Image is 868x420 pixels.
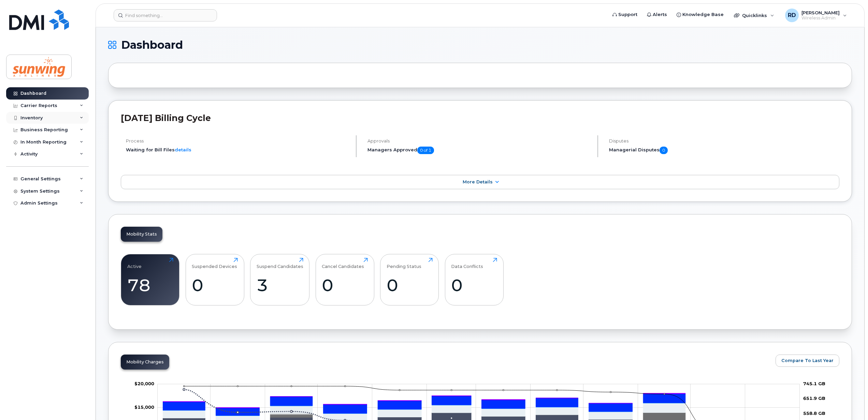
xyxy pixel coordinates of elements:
[387,258,433,301] a: Pending Status0
[134,381,154,386] tspan: $20,000
[127,275,173,295] div: 78
[121,113,839,123] h2: [DATE] Billing Cycle
[609,147,839,154] h5: Managerial Disputes
[257,258,303,301] a: Suspend Candidates3
[134,404,154,410] tspan: $15,000
[451,258,483,269] div: Data Conflicts
[451,258,497,301] a: Data Conflicts0
[127,258,173,301] a: Active78
[367,147,592,154] h5: Managers Approved
[803,381,825,386] tspan: 745.1 GB
[134,381,154,386] g: $0
[322,258,364,269] div: Cancel Candidates
[387,275,433,295] div: 0
[322,275,368,295] div: 0
[660,147,668,154] span: 0
[134,404,154,410] g: $0
[451,275,497,295] div: 0
[367,138,592,144] h4: Approvals
[175,147,191,152] a: details
[121,40,183,50] span: Dashboard
[781,357,834,364] span: Compare To Last Year
[126,138,350,144] h4: Process
[803,410,825,416] tspan: 558.8 GB
[127,258,142,269] div: Active
[463,179,493,184] span: More Details
[417,147,434,154] span: 0 of 1
[387,258,421,269] div: Pending Status
[257,258,303,269] div: Suspend Candidates
[776,355,839,367] button: Compare To Last Year
[803,395,825,401] tspan: 651.9 GB
[609,138,839,144] h4: Disputes
[322,258,368,301] a: Cancel Candidates0
[192,258,238,301] a: Suspended Devices0
[126,147,350,153] li: Waiting for Bill Files
[192,275,238,295] div: 0
[257,275,303,295] div: 3
[192,258,237,269] div: Suspended Devices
